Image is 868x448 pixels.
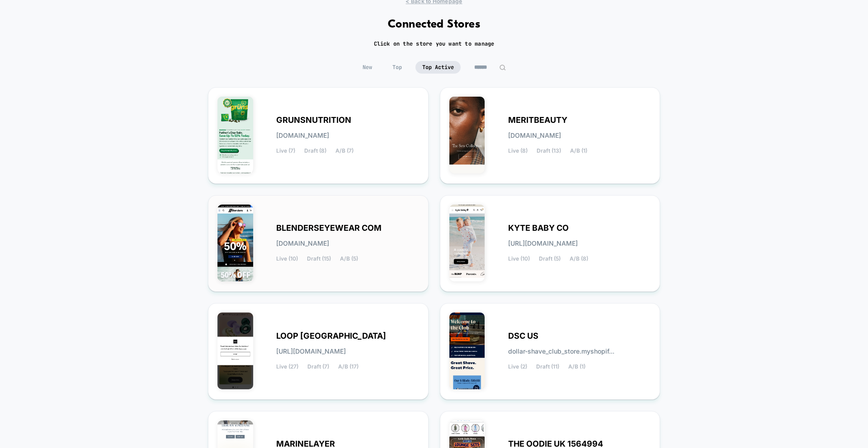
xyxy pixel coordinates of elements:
[499,64,506,71] img: edit
[508,364,527,370] span: Live (2)
[276,132,329,139] span: [DOMAIN_NAME]
[449,205,485,281] img: KYTE_BABY_CO
[217,313,253,389] img: LOOP_UNITED_STATES
[276,117,351,123] span: GRUNSNUTRITION
[217,97,253,173] img: GRUNSNUTRITION
[508,132,561,139] span: [DOMAIN_NAME]
[338,364,359,370] span: A/B (17)
[276,148,295,154] span: Live (7)
[508,225,569,231] span: KYTE BABY CO
[276,441,335,447] span: MARINELAYER
[374,40,495,47] h2: Click on the store you want to manage
[508,348,614,355] span: dollar-shave_club_store.myshopif...
[539,256,561,262] span: Draft (5)
[568,364,585,370] span: A/B (1)
[508,117,567,123] span: MERITBEAUTY
[449,97,485,173] img: MERITBEAUTY
[386,61,409,74] span: Top
[276,364,298,370] span: Live (27)
[508,441,603,447] span: THE OODIE UK 1564994
[217,205,253,281] img: BLENDERSEYEWEAR_COM
[570,256,588,262] span: A/B (8)
[276,256,298,262] span: Live (10)
[356,61,379,74] span: New
[415,61,461,74] span: Top Active
[276,333,386,339] span: LOOP [GEOGRAPHIC_DATA]
[340,256,358,262] span: A/B (5)
[307,364,329,370] span: Draft (7)
[536,364,559,370] span: Draft (11)
[388,18,481,31] h1: Connected Stores
[508,240,578,247] span: [URL][DOMAIN_NAME]
[537,148,561,154] span: Draft (13)
[508,256,530,262] span: Live (10)
[307,256,331,262] span: Draft (15)
[508,148,528,154] span: Live (8)
[570,148,587,154] span: A/B (1)
[508,333,538,339] span: DSC US
[276,240,329,247] span: [DOMAIN_NAME]
[276,225,382,231] span: BLENDERSEYEWEAR COM
[276,348,346,355] span: [URL][DOMAIN_NAME]
[449,313,485,389] img: DOLLAR_SHAVE_CLUB_STORE
[335,148,354,154] span: A/B (7)
[304,148,326,154] span: Draft (8)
